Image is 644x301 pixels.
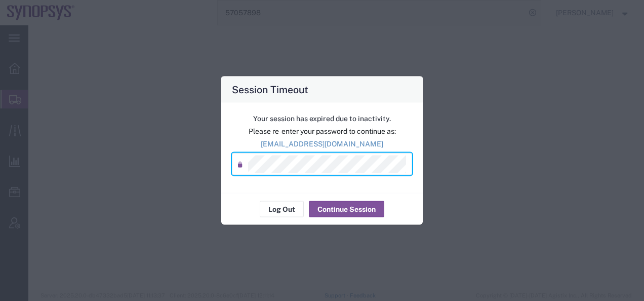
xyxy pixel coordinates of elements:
p: [EMAIL_ADDRESS][DOMAIN_NAME] [232,139,412,149]
p: Your session has expired due to inactivity. [232,114,412,124]
button: Log Out [260,201,304,217]
button: Continue Session [309,201,384,217]
p: Please re-enter your password to continue as: [232,126,412,137]
h4: Session Timeout [232,82,308,97]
